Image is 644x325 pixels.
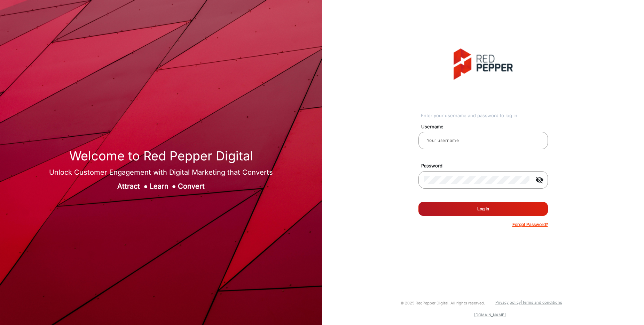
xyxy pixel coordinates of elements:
[512,221,548,228] p: Forgot Password?
[416,123,556,130] mat-label: Username
[531,176,548,184] mat-icon: visibility_off
[400,301,485,305] small: © 2025 RedPepper Digital. All rights reserved.
[143,182,148,190] span: ●
[424,136,542,145] input: Your username
[416,162,556,169] mat-label: Password
[172,182,176,190] span: ●
[474,312,506,317] a: [DOMAIN_NAME]
[521,300,522,305] a: |
[522,300,562,305] a: Terms and conditions
[418,202,548,216] button: Log In
[49,167,273,177] div: Unlock Customer Engagement with Digital Marketing that Converts
[421,112,548,119] div: Enter your username and password to log in
[495,300,521,305] a: Privacy policy
[49,181,273,191] div: Attract Learn Convert
[454,48,513,80] img: vmg-logo
[49,149,273,164] h1: Welcome to Red Pepper Digital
